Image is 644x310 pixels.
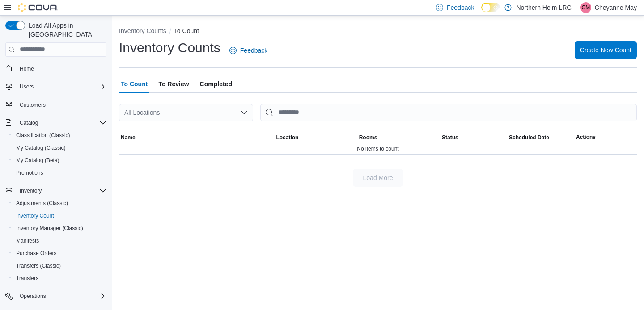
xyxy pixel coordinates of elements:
[9,247,110,260] button: Purchase Orders
[13,210,58,221] a: Inventory Count
[119,132,274,143] button: Name
[9,142,110,154] button: My Catalog (Classic)
[9,222,110,235] button: Inventory Manager (Classic)
[20,65,34,72] span: Home
[595,2,637,13] p: Cheyanne May
[226,42,271,59] a: Feedback
[121,134,136,141] span: Name
[9,272,110,285] button: Transfers
[481,3,500,12] input: Dark Mode
[353,169,403,187] button: Load More
[13,142,106,153] span: My Catalog (Classic)
[20,293,46,300] span: Operations
[13,130,106,141] span: Classification (Classic)
[9,235,110,247] button: Manifests
[20,187,42,194] span: Inventory
[16,99,106,110] span: Customers
[442,134,458,141] span: Status
[13,168,47,178] a: Promotions
[13,223,87,234] a: Inventory Manager (Classic)
[9,154,110,167] button: My Catalog (Beta)
[16,200,68,207] span: Adjustments (Classic)
[16,81,37,92] button: Users
[9,129,110,142] button: Classification (Classic)
[16,157,59,164] span: My Catalog (Beta)
[16,250,57,257] span: Purchase Orders
[13,155,106,166] span: My Catalog (Beta)
[359,134,377,141] span: Rooms
[363,173,393,182] span: Load More
[357,132,440,143] button: Rooms
[158,75,189,93] span: To Review
[576,134,596,141] span: Actions
[121,75,148,93] span: To Count
[13,130,74,141] a: Classification (Classic)
[16,185,45,196] button: Inventory
[119,27,166,34] button: Inventory Counts
[16,117,106,128] span: Catalog
[575,41,637,59] button: Create New Count
[274,132,357,143] button: Location
[13,260,106,271] span: Transfers (Classic)
[9,260,110,272] button: Transfers (Classic)
[9,167,110,179] button: Promotions
[509,134,549,141] span: Scheduled Date
[516,2,572,13] p: Northern Helm LRG
[9,197,110,209] button: Adjustments (Classic)
[16,225,83,232] span: Inventory Manager (Classic)
[2,80,110,93] button: Users
[13,248,106,259] span: Purchase Orders
[13,142,69,153] a: My Catalog (Classic)
[507,132,574,143] button: Scheduled Date
[580,2,591,13] div: Cheyanne May
[13,198,72,209] a: Adjustments (Classic)
[447,3,474,12] span: Feedback
[13,260,64,271] a: Transfers (Classic)
[16,117,42,128] button: Catalog
[13,155,63,166] a: My Catalog (Beta)
[16,185,106,196] span: Inventory
[20,101,46,109] span: Customers
[18,3,58,12] img: Cova
[2,62,110,75] button: Home
[16,63,106,74] span: Home
[276,134,298,141] span: Location
[580,46,631,54] span: Create New Count
[16,237,39,244] span: Manifests
[13,273,42,284] a: Transfers
[174,27,199,34] button: To Count
[13,273,106,284] span: Transfers
[20,119,38,126] span: Catalog
[2,184,110,197] button: Inventory
[16,291,106,302] span: Operations
[13,235,42,246] a: Manifests
[20,83,34,90] span: Users
[16,262,61,269] span: Transfers (Classic)
[13,210,106,221] span: Inventory Count
[581,2,590,13] span: CM
[240,46,267,55] span: Feedback
[119,39,220,57] h1: Inventory Counts
[2,290,110,302] button: Operations
[357,145,398,152] span: No items to count
[241,109,248,116] button: Open list of options
[13,235,106,246] span: Manifests
[16,63,38,74] a: Home
[16,275,38,282] span: Transfers
[119,26,637,37] nav: An example of EuiBreadcrumbs
[13,248,60,259] a: Purchase Orders
[440,132,507,143] button: Status
[2,117,110,129] button: Catalog
[575,2,577,13] p: |
[16,212,54,219] span: Inventory Count
[16,291,50,302] button: Operations
[13,168,106,178] span: Promotions
[260,104,637,121] input: This is a search bar. After typing your query, hit enter to filter the results lower in the page.
[13,223,106,234] span: Inventory Manager (Classic)
[2,98,110,111] button: Customers
[16,81,106,92] span: Users
[16,144,66,151] span: My Catalog (Classic)
[25,21,106,39] span: Load All Apps in [GEOGRAPHIC_DATA]
[16,169,43,176] span: Promotions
